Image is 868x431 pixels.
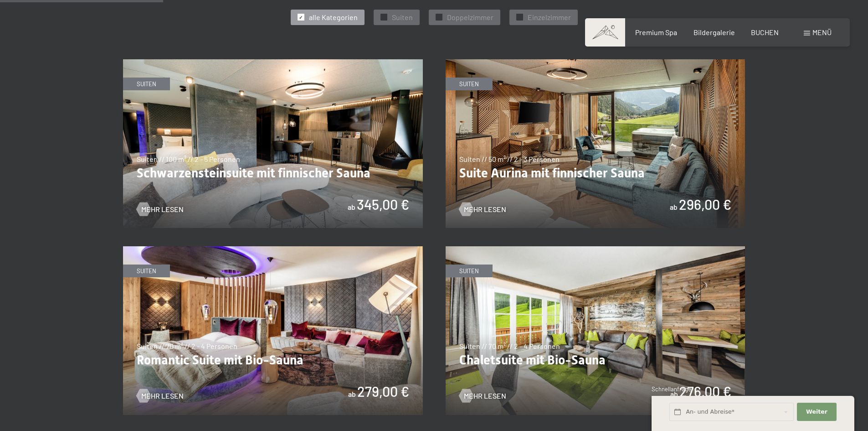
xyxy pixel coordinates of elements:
[309,12,358,22] span: alle Kategorien
[141,391,184,401] span: Mehr Lesen
[123,246,423,415] img: Romantic Suite mit Bio-Sauna
[459,204,506,214] a: Mehr Lesen
[464,204,506,214] span: Mehr Lesen
[459,391,506,401] a: Mehr Lesen
[518,14,521,21] span: ✓
[652,385,691,393] span: Schnellanfrage
[446,247,745,252] a: Chaletsuite mit Bio-Sauna
[137,204,184,214] a: Mehr Lesen
[299,14,303,21] span: ✓
[437,14,441,21] span: ✓
[806,408,827,416] span: Weiter
[635,28,677,36] a: Premium Spa
[446,246,745,415] img: Chaletsuite mit Bio-Sauna
[464,391,506,401] span: Mehr Lesen
[392,12,413,22] span: Suiten
[812,28,832,36] span: Menü
[123,59,423,228] img: Schwarzensteinsuite mit finnischer Sauna
[137,391,184,401] a: Mehr Lesen
[447,12,493,22] span: Doppelzimmer
[141,204,184,214] span: Mehr Lesen
[528,12,571,22] span: Einzelzimmer
[797,403,836,421] button: Weiter
[446,60,745,65] a: Suite Aurina mit finnischer Sauna
[751,28,779,36] a: BUCHEN
[123,60,423,65] a: Schwarzensteinsuite mit finnischer Sauna
[446,59,745,228] img: Suite Aurina mit finnischer Sauna
[693,28,735,36] a: Bildergalerie
[123,247,423,252] a: Romantic Suite mit Bio-Sauna
[382,14,385,21] span: ✓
